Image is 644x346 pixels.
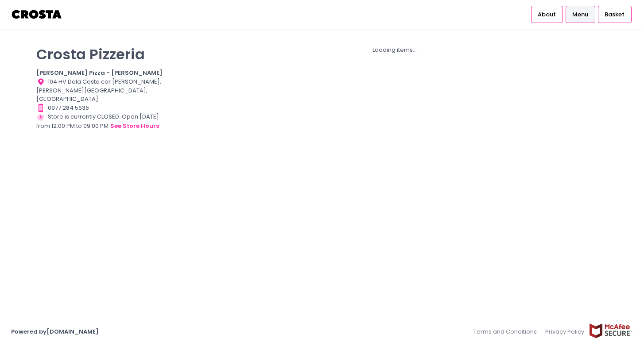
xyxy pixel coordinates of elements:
span: Basket [605,10,625,19]
button: see store hours [110,121,159,131]
p: Crosta Pizzeria [36,46,171,63]
a: About [531,6,563,23]
div: Store is currently CLOSED. Open [DATE] from 12:00 PM to 09:00 PM [36,112,171,131]
b: [PERSON_NAME] Pizza - [PERSON_NAME] [36,69,163,77]
a: Privacy Policy [541,323,589,340]
a: Terms and Conditions [473,323,541,340]
a: Menu [566,6,595,23]
span: Menu [572,10,588,19]
img: mcafee-secure [589,323,633,338]
div: 0977 284 5636 [36,104,171,112]
span: About [538,10,556,19]
a: Powered by[DOMAIN_NAME] [11,327,99,336]
div: Loading items... [182,46,608,54]
div: 104 HV Dela Costa cor [PERSON_NAME], [PERSON_NAME][GEOGRAPHIC_DATA], [GEOGRAPHIC_DATA] [36,77,171,104]
img: logo [11,7,63,22]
